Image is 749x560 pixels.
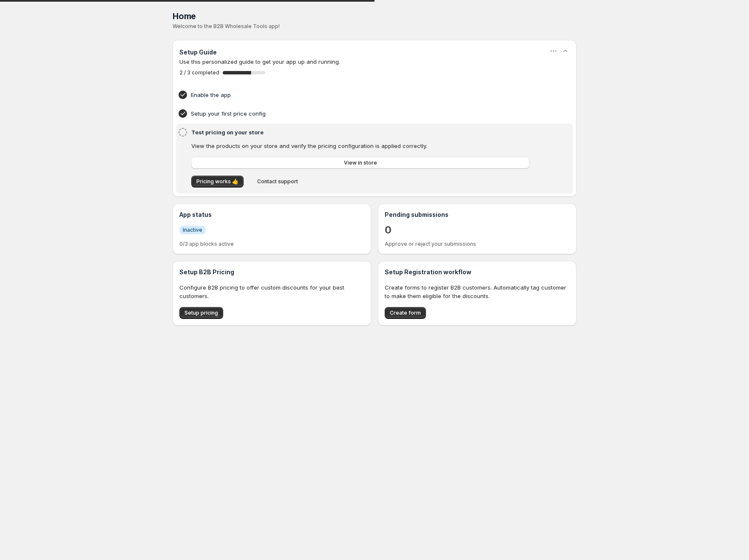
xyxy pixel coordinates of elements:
button: View in store [191,157,529,169]
span: Inactive [183,227,202,233]
button: Pricing works 👍 [191,176,244,188]
h3: App status [179,210,364,219]
h3: Setup Registration workflow [385,268,570,276]
a: 0 [385,223,392,237]
span: 2 / 3 completed [179,69,219,76]
span: Pricing works 👍 [196,178,238,185]
span: Contact support [257,178,298,185]
span: Home [173,11,196,21]
p: Use this personalized guide to get your app up and running. [179,57,570,66]
h3: Pending submissions [385,210,570,219]
p: 0/3 app blocks active [179,241,364,247]
p: View the products on your store and verify the pricing configuration is applied correctly. [191,142,529,150]
h4: Test pricing on your store [191,128,532,136]
p: Approve or reject your submissions [385,241,570,247]
a: InfoInactive [179,225,206,234]
h4: Setup your first price config [191,109,532,118]
p: Welcome to the B2B Wholesale Tools app! [173,23,576,30]
span: Create form [390,310,421,316]
button: Contact support [252,176,303,188]
p: Configure B2B pricing to offer custom discounts for your best customers. [179,283,364,300]
span: View in store [344,159,377,166]
span: Setup pricing [184,310,218,316]
h3: Setup Guide [179,48,217,57]
p: Create forms to register B2B customers. Automatically tag customer to make them eligible for the ... [385,283,570,300]
button: Setup pricing [179,307,223,319]
button: Create form [385,307,426,319]
h3: Setup B2B Pricing [179,268,364,276]
h4: Enable the app [191,91,532,99]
